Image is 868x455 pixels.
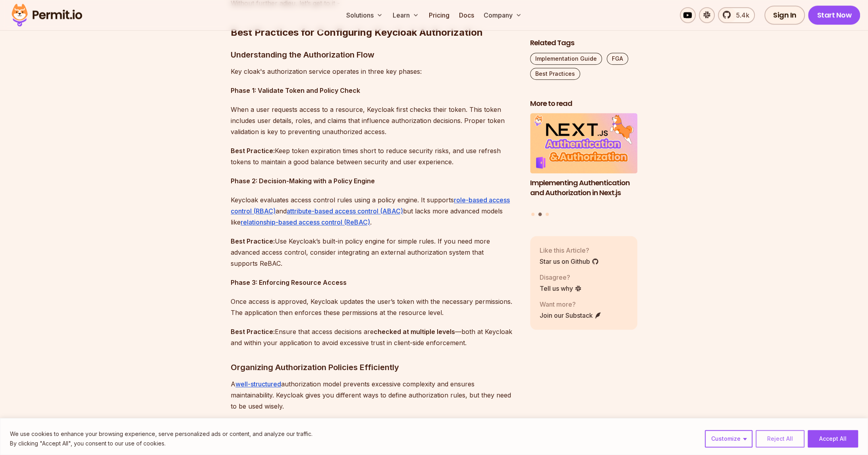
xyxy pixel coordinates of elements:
button: Reject All [756,430,804,447]
p: When a user requests access to a resource, Keycloak first checks their token. This token includes... [231,104,517,137]
img: Permit logo [8,2,86,29]
button: Go to slide 1 [531,213,534,216]
a: role-based access control (RBAC) [231,196,510,215]
a: Implementing Authentication and Authorization in Next.jsImplementing Authentication and Authoriza... [530,113,637,208]
li: 2 of 3 [530,113,637,208]
h2: More to read [530,99,637,109]
button: Company [480,7,525,23]
a: Start Now [808,6,860,25]
a: Tell us why [540,284,582,293]
button: Go to slide 2 [538,213,542,216]
p: Use Keycloak’s built-in policy engine for simple rules. If you need more advanced access control,... [231,236,517,269]
div: Posts [530,113,637,217]
p: We use cookies to enhance your browsing experience, serve personalized ads or content, and analyz... [10,429,312,439]
h2: Related Tags [530,38,637,48]
a: Star us on Github [540,257,599,266]
strong: Phase 3: Enforcing Resource Access [231,278,347,286]
p: Want more? [540,299,602,309]
a: FGA [607,53,628,65]
p: Keep token expiration times short to reduce security risks, and use refresh tokens to maintain a ... [231,145,517,167]
h3: Implementing Authentication and Authorization in Next.js [530,178,637,198]
a: 5.4k [718,7,755,23]
a: Implementation Guide [530,53,602,65]
a: well-structured [235,380,281,388]
span: 5.4k [731,10,749,20]
h3: Organizing Authorization Policies Efficiently [231,361,517,374]
a: attribute-based access control (ABAC) [287,207,403,215]
button: Customize [705,430,752,447]
p: Ensure that access decisions are —both at Keycloak and within your application to avoid excessive... [231,326,517,348]
p: Like this Article? [540,246,599,255]
p: Keycloak evaluates access control rules using a policy engine. It supports and but lacks more adv... [231,194,517,228]
button: Go to slide 3 [546,213,549,216]
a: relationship-based access control (ReBAC) [241,218,370,226]
p: A authorization model prevents excessive complexity and ensures maintainability. Keycloak gives y... [231,378,517,412]
p: By clicking "Accept All", you consent to our use of cookies. [10,439,312,448]
a: Docs [455,7,477,23]
a: Pricing [425,7,452,23]
strong: Phase 1: Validate Token and Policy Check [231,86,360,94]
strong: Best Practice: [231,147,275,155]
a: Sign In [764,6,805,25]
button: Learn [389,7,422,23]
strong: Phase 2: Decision-Making with a Policy Engine [231,177,375,185]
button: Solutions [343,7,386,23]
p: Once access is approved, Keycloak updates the user’s token with the necessary permissions. The ap... [231,296,517,318]
strong: Best Practice: [231,237,275,245]
p: Disagree? [540,273,582,282]
strong: Best Practice: [231,328,275,336]
strong: checked at multiple levels [374,328,455,336]
p: Key cloak's authorization service operates in three key phases: [231,66,517,77]
a: Join our Substack [540,311,602,320]
a: Best Practices [530,68,580,80]
h3: Understanding the Authorization Flow [231,48,517,61]
img: Implementing Authentication and Authorization in Next.js [530,113,637,174]
button: Accept All [808,430,858,447]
